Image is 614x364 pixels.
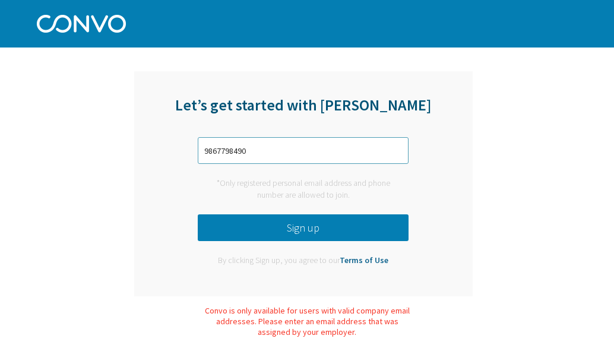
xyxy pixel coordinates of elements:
img: Convo Logo [37,12,126,33]
div: Convo is only available for users with valid company email addresses. Please enter an email addre... [203,305,411,337]
div: Let’s get started with [PERSON_NAME] [134,95,473,129]
a: Terms of Use [340,255,388,265]
div: By clicking Sign up, you agree to our [209,255,397,267]
div: *Only registered personal email address and phone number are allowed to join. [198,178,409,201]
input: Enter phone number or email address [198,137,409,164]
button: Sign up [198,214,409,241]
